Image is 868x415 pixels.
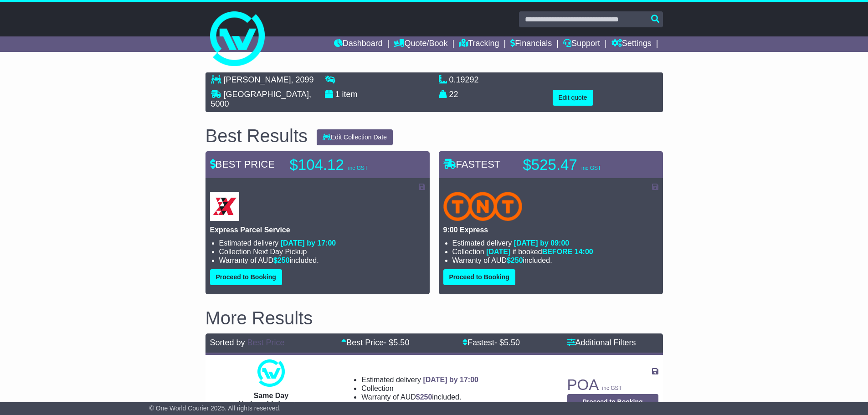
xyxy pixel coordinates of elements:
[459,36,499,52] a: Tracking
[317,129,393,145] button: Edit Collection Date
[420,393,432,401] span: 250
[393,338,409,347] span: 5.50
[281,239,336,247] span: [DATE] by 17:00
[224,75,291,84] span: [PERSON_NAME]
[567,376,658,394] p: POA
[257,359,285,387] img: One World Courier: Same Day Nationwide(quotes take 0.5-1 hour)
[443,159,501,170] span: FASTEST
[341,338,409,347] a: Best Price- $5.50
[567,394,658,410] button: Proceed to Booking
[384,338,409,347] span: - $
[219,239,425,247] li: Estimated delivery
[361,375,478,384] li: Estimated delivery
[210,269,282,285] button: Proceed to Booking
[494,338,520,347] span: - $
[210,225,425,234] p: Express Parcel Service
[205,308,663,328] h2: More Results
[394,36,447,52] a: Quote/Book
[342,90,358,99] span: item
[452,256,658,265] li: Warranty of AUD included.
[423,376,478,384] span: [DATE] by 17:00
[253,248,307,256] span: Next Day Pickup
[514,239,570,247] span: [DATE] by 09:00
[247,338,285,347] a: Best Price
[334,36,383,52] a: Dashboard
[575,248,593,256] span: 14:00
[416,393,432,401] span: $
[563,36,600,52] a: Support
[335,90,340,99] span: 1
[443,192,523,221] img: TNT Domestic: 9:00 Express
[443,225,658,234] p: 9:00 Express
[486,248,510,256] span: [DATE]
[290,156,404,174] p: $104.12
[507,256,523,264] span: $
[449,75,479,84] span: 0.19292
[449,90,458,99] span: 22
[581,165,601,171] span: inc GST
[211,90,311,109] span: , 5000
[443,269,515,285] button: Proceed to Booking
[273,256,290,264] span: $
[210,338,245,347] span: Sorted by
[611,36,652,52] a: Settings
[523,156,637,174] p: $525.47
[567,338,636,347] a: Additional Filters
[452,247,658,256] li: Collection
[291,75,314,84] span: , 2099
[602,385,622,391] span: inc GST
[462,338,520,347] a: Fastest- $5.50
[510,36,552,52] a: Financials
[504,338,520,347] span: 5.50
[201,126,313,146] div: Best Results
[210,192,239,221] img: Border Express: Express Parcel Service
[224,90,309,99] span: [GEOGRAPHIC_DATA]
[361,384,478,393] li: Collection
[542,248,573,256] span: BEFORE
[486,248,593,256] span: if booked
[219,256,425,265] li: Warranty of AUD included.
[452,239,658,247] li: Estimated delivery
[277,256,290,264] span: 250
[149,405,281,412] span: © One World Courier 2025. All rights reserved.
[511,256,523,264] span: 250
[553,90,593,106] button: Edit quote
[361,393,478,401] li: Warranty of AUD included.
[348,165,368,171] span: inc GST
[219,247,425,256] li: Collection
[210,159,275,170] span: BEST PRICE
